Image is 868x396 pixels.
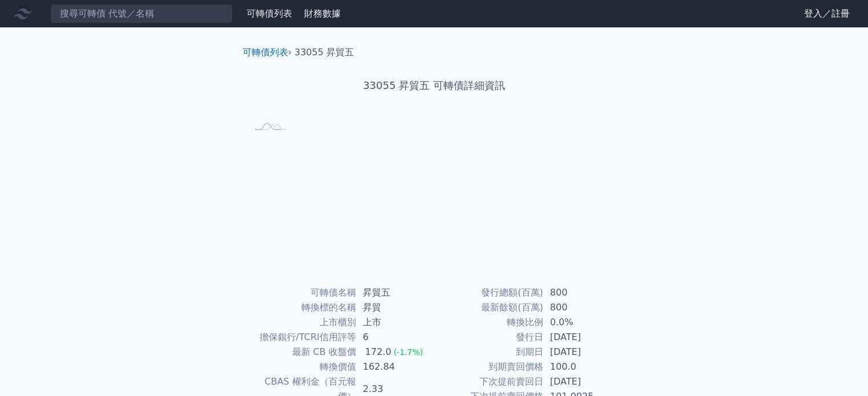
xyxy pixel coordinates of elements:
[247,8,292,19] a: 可轉債列表
[356,300,434,315] td: 昇貿
[434,359,543,374] td: 到期賣回價格
[543,315,621,330] td: 0.0%
[243,47,288,58] a: 可轉債列表
[543,374,621,389] td: [DATE]
[543,345,621,359] td: [DATE]
[543,330,621,345] td: [DATE]
[356,359,434,374] td: 162.84
[363,345,394,359] div: 172.0
[233,78,635,94] h1: 33055 昇貿五 可轉債詳細資訊
[243,46,292,59] li: ›
[543,359,621,374] td: 100.0
[247,359,356,374] td: 轉換價值
[434,330,543,345] td: 發行日
[356,330,434,345] td: 6
[247,345,356,359] td: 最新 CB 收盤價
[304,8,341,19] a: 財務數據
[356,285,434,300] td: 昇貿五
[50,4,233,23] input: 搜尋可轉債 代號／名稱
[247,300,356,315] td: 轉換標的名稱
[795,5,859,23] a: 登入／註冊
[811,341,868,396] iframe: Chat Widget
[247,285,356,300] td: 可轉債名稱
[434,300,543,315] td: 最新餘額(百萬)
[543,300,621,315] td: 800
[294,46,354,59] li: 33055 昇貿五
[434,374,543,389] td: 下次提前賣回日
[434,285,543,300] td: 發行總額(百萬)
[247,315,356,330] td: 上市櫃別
[434,345,543,359] td: 到期日
[434,315,543,330] td: 轉換比例
[543,285,621,300] td: 800
[394,347,423,357] span: (-1.7%)
[247,330,356,345] td: 擔保銀行/TCRI信用評等
[356,315,434,330] td: 上市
